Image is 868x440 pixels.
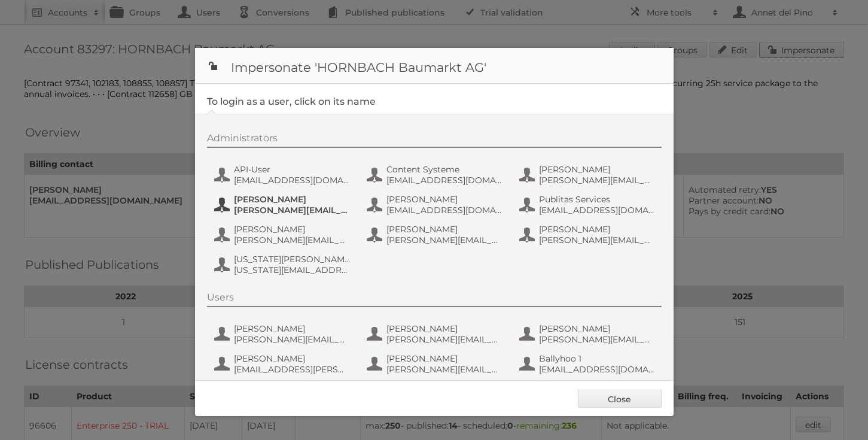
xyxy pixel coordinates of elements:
[386,224,502,235] span: [PERSON_NAME]
[539,235,655,245] span: [PERSON_NAME][EMAIL_ADDRESS][PERSON_NAME][PERSON_NAME][DOMAIN_NAME]
[234,235,350,245] span: [PERSON_NAME][EMAIL_ADDRESS][PERSON_NAME][PERSON_NAME][DOMAIN_NAME]
[578,390,662,408] a: Close
[518,352,659,376] button: Ballyhoo 1 [EMAIL_ADDRESS][DOMAIN_NAME]
[213,223,354,247] button: [PERSON_NAME] [PERSON_NAME][EMAIL_ADDRESS][PERSON_NAME][PERSON_NAME][DOMAIN_NAME]
[213,163,354,187] button: API-User [EMAIL_ADDRESS][DOMAIN_NAME]
[539,224,655,235] span: [PERSON_NAME]
[518,322,659,346] button: [PERSON_NAME] [PERSON_NAME][EMAIL_ADDRESS][PERSON_NAME][DOMAIN_NAME]
[207,132,662,148] div: Administrators
[234,205,350,216] span: [PERSON_NAME][EMAIL_ADDRESS][DOMAIN_NAME]
[539,334,655,345] span: [PERSON_NAME][EMAIL_ADDRESS][PERSON_NAME][DOMAIN_NAME]
[386,235,502,245] span: [PERSON_NAME][EMAIL_ADDRESS][DOMAIN_NAME]
[366,193,506,217] button: [PERSON_NAME] [EMAIL_ADDRESS][DOMAIN_NAME]
[366,223,506,247] button: [PERSON_NAME] [PERSON_NAME][EMAIL_ADDRESS][DOMAIN_NAME]
[518,223,659,247] button: [PERSON_NAME] [PERSON_NAME][EMAIL_ADDRESS][PERSON_NAME][PERSON_NAME][DOMAIN_NAME]
[386,334,502,345] span: [PERSON_NAME][EMAIL_ADDRESS][DOMAIN_NAME]
[234,175,350,186] span: [EMAIL_ADDRESS][DOMAIN_NAME]
[213,193,354,217] button: [PERSON_NAME] [PERSON_NAME][EMAIL_ADDRESS][DOMAIN_NAME]
[386,205,502,216] span: [EMAIL_ADDRESS][DOMAIN_NAME]
[386,164,502,175] span: Content Systeme
[539,205,655,216] span: [EMAIL_ADDRESS][DOMAIN_NAME]
[234,164,350,175] span: API-User
[213,352,354,376] button: [PERSON_NAME] [EMAIL_ADDRESS][PERSON_NAME][PERSON_NAME][DOMAIN_NAME]
[234,254,350,265] span: [US_STATE][PERSON_NAME]
[539,364,655,375] span: [EMAIL_ADDRESS][DOMAIN_NAME]
[234,265,350,275] span: [US_STATE][EMAIL_ADDRESS][DOMAIN_NAME]
[234,334,350,345] span: [PERSON_NAME][EMAIL_ADDRESS][DOMAIN_NAME]
[213,253,354,277] button: [US_STATE][PERSON_NAME] [US_STATE][EMAIL_ADDRESS][DOMAIN_NAME]
[234,224,350,235] span: [PERSON_NAME]
[234,323,350,334] span: [PERSON_NAME]
[195,48,674,84] h1: Impersonate 'HORNBACH Baumarkt AG'
[539,194,655,205] span: Publitas Services
[386,353,502,364] span: [PERSON_NAME]
[386,194,502,205] span: [PERSON_NAME]
[539,323,655,334] span: [PERSON_NAME]
[539,164,655,175] span: [PERSON_NAME]
[386,364,502,375] span: [PERSON_NAME][EMAIL_ADDRESS][PERSON_NAME][DOMAIN_NAME]
[386,175,502,186] span: [EMAIL_ADDRESS][DOMAIN_NAME]
[518,193,659,217] button: Publitas Services [EMAIL_ADDRESS][DOMAIN_NAME]
[207,292,662,307] div: Users
[366,322,506,346] button: [PERSON_NAME] [PERSON_NAME][EMAIL_ADDRESS][DOMAIN_NAME]
[213,322,354,346] button: [PERSON_NAME] [PERSON_NAME][EMAIL_ADDRESS][DOMAIN_NAME]
[386,323,502,334] span: [PERSON_NAME]
[366,163,506,187] button: Content Systeme [EMAIL_ADDRESS][DOMAIN_NAME]
[539,353,655,364] span: Ballyhoo 1
[234,353,350,364] span: [PERSON_NAME]
[234,194,350,205] span: [PERSON_NAME]
[366,352,506,376] button: [PERSON_NAME] [PERSON_NAME][EMAIL_ADDRESS][PERSON_NAME][DOMAIN_NAME]
[234,364,350,375] span: [EMAIL_ADDRESS][PERSON_NAME][PERSON_NAME][DOMAIN_NAME]
[518,163,659,187] button: [PERSON_NAME] [PERSON_NAME][EMAIL_ADDRESS][PERSON_NAME][DOMAIN_NAME]
[539,175,655,186] span: [PERSON_NAME][EMAIL_ADDRESS][PERSON_NAME][DOMAIN_NAME]
[207,96,376,107] legend: To login as a user, click on its name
